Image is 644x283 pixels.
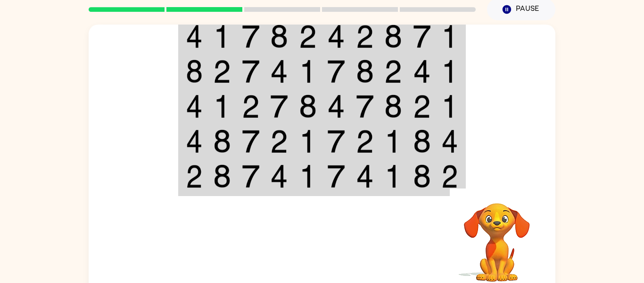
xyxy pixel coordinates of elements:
img: 2 [413,94,431,118]
img: 7 [327,60,345,83]
video: Your browser must support playing .mp4 files to use Literably. Please try using another browser. [450,189,544,283]
img: 2 [299,25,317,48]
img: 2 [356,129,374,153]
img: 2 [384,60,402,83]
img: 4 [413,60,431,83]
img: 7 [242,25,260,48]
img: 7 [270,94,288,118]
img: 1 [299,129,317,153]
img: 7 [242,129,260,153]
img: 8 [384,94,402,118]
img: 8 [299,94,317,118]
img: 1 [441,94,458,118]
img: 8 [186,60,203,83]
img: 8 [213,129,231,153]
img: 7 [327,164,345,188]
img: 2 [441,164,458,188]
img: 2 [356,25,374,48]
img: 4 [270,60,288,83]
img: 1 [213,25,231,48]
img: 7 [413,25,431,48]
img: 7 [327,129,345,153]
img: 4 [270,164,288,188]
img: 8 [356,60,374,83]
img: 2 [213,60,231,83]
img: 4 [356,164,374,188]
img: 1 [384,129,402,153]
img: 7 [242,60,260,83]
img: 4 [327,25,345,48]
img: 8 [384,25,402,48]
img: 1 [299,164,317,188]
img: 4 [186,94,203,118]
img: 7 [356,94,374,118]
img: 8 [270,25,288,48]
img: 4 [441,129,458,153]
img: 1 [384,164,402,188]
img: 2 [186,164,203,188]
img: 2 [270,129,288,153]
img: 1 [441,60,458,83]
img: 8 [413,164,431,188]
img: 4 [186,25,203,48]
img: 8 [213,164,231,188]
img: 2 [242,94,260,118]
img: 1 [213,94,231,118]
img: 8 [413,129,431,153]
img: 1 [441,25,458,48]
img: 4 [327,94,345,118]
img: 7 [242,164,260,188]
img: 1 [299,60,317,83]
img: 4 [186,129,203,153]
